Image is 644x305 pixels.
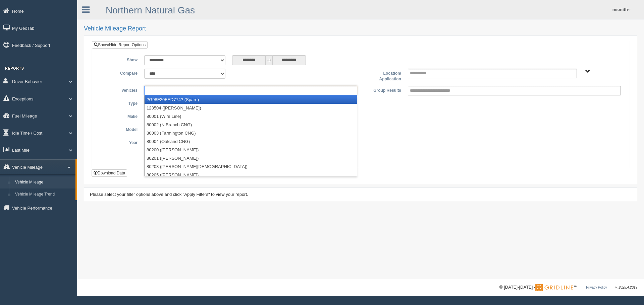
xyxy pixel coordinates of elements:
[97,69,141,77] label: Compare
[97,55,141,63] label: Show
[586,286,607,289] a: Privacy Policy
[97,99,141,107] label: Type
[145,95,357,104] li: ?G98F20FED774? (Spare)
[92,41,148,49] a: Show/Hide Report Options
[145,171,357,179] li: 80205 ([PERSON_NAME])
[615,286,637,289] span: v. 2025.4.2019
[97,125,141,133] label: Model
[12,176,75,188] a: Vehicle Mileage
[97,86,141,94] label: Vehicles
[145,129,357,137] li: 80003 (Farmington CNG)
[12,188,75,201] a: Vehicle Mileage Trend
[97,138,141,146] label: Year
[535,284,573,291] img: Gridline
[145,112,357,121] li: 80001 (Wire Line)
[145,121,357,129] li: 80002 (N Branch CNG)
[90,192,248,197] span: Please select your filter options above and click "Apply Filters" to view your report.
[145,154,357,162] li: 80201 ([PERSON_NAME])
[97,112,141,120] label: Make
[145,137,357,146] li: 80004 (Oakland CNG)
[499,284,637,291] div: © [DATE]-[DATE] - ™
[145,146,357,154] li: 80200 ([PERSON_NAME])
[361,69,405,82] label: Location/ Application
[361,86,405,94] label: Group Results
[145,162,357,171] li: 80203 ([PERSON_NAME][DEMOGRAPHIC_DATA])
[92,169,127,177] button: Download Data
[266,55,272,65] span: to
[84,25,637,32] h2: Vehicle Mileage Report
[106,5,195,15] a: Northern Natural Gas
[145,104,357,112] li: 123504 ([PERSON_NAME])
